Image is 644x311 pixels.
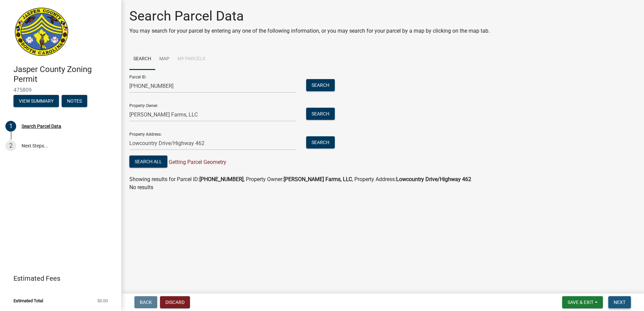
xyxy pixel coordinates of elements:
button: Notes [62,95,87,107]
button: Save & Exit [562,296,603,308]
span: 475809 [13,87,108,93]
p: No results [129,183,636,192]
strong: Lowcountry Drive/Highway 462 [396,176,471,182]
wm-modal-confirm: Notes [62,99,87,104]
span: Estimated Total [13,299,43,303]
h4: Jasper County Zoning Permit [13,65,116,84]
a: Map [155,48,173,70]
span: Save & Exit [568,300,593,305]
button: Next [608,296,631,308]
a: Estimated Fees [5,272,110,285]
strong: [PHONE_NUMBER] [199,176,244,182]
h1: Search Parcel Data [129,8,490,24]
a: Search [129,48,155,70]
button: Discard [160,296,190,308]
button: Search All [129,155,167,168]
img: Jasper County, South Carolina [13,7,70,58]
span: Getting Parcel Geometry [167,159,226,165]
button: Back [134,296,157,308]
span: Back [140,300,152,305]
div: Showing results for Parcel ID: , Property Owner: , Property Address: [129,175,636,183]
wm-modal-confirm: Summary [13,99,59,104]
div: 1 [5,121,16,132]
button: View Summary [13,95,59,107]
strong: [PERSON_NAME] Farms, LLC [284,176,352,182]
div: 2 [5,140,16,151]
p: You may search for your parcel by entering any one of the following information, or you may searc... [129,27,490,35]
span: $0.00 [97,299,108,303]
div: Search Parcel Data [22,124,61,129]
span: Next [614,300,625,305]
button: Search [306,79,335,91]
button: Search [306,136,335,148]
button: Search [306,108,335,120]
